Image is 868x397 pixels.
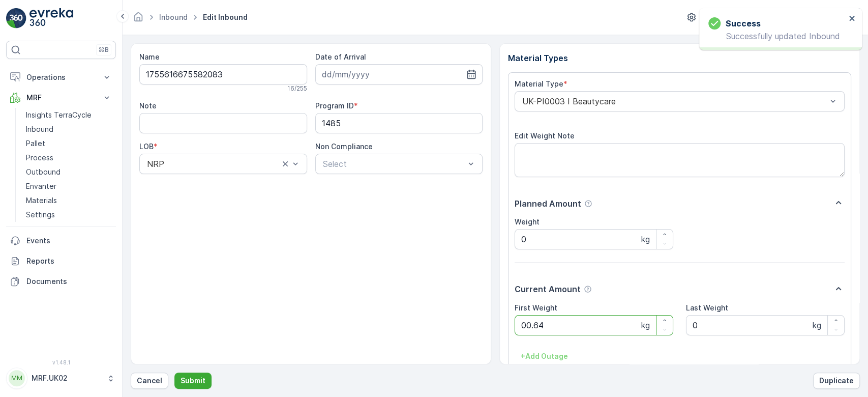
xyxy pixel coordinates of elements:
[26,256,112,266] p: Reports
[515,131,575,140] label: Edit Weight Note
[515,303,557,312] label: First Weight
[726,17,761,30] h3: Success
[139,52,160,61] label: Name
[22,108,116,122] a: Insights TerraCycle
[515,348,574,364] button: +Add Outage
[315,142,373,151] label: Non Compliance
[22,179,116,193] a: Envanter
[515,217,540,226] label: Weight
[9,370,25,386] div: MM
[131,373,168,389] button: Cancel
[174,373,212,389] button: Submit
[315,101,354,110] label: Program ID
[26,110,92,120] p: Insights TerraCycle
[22,193,116,208] a: Materials
[22,151,116,165] a: Process
[201,12,250,22] span: Edit Inbound
[26,124,53,134] p: Inbound
[22,136,116,151] a: Pallet
[139,101,157,110] label: Note
[315,52,366,61] label: Date of Arrival
[22,122,116,136] a: Inbound
[6,67,116,88] button: Operations
[6,251,116,271] a: Reports
[26,72,96,82] p: Operations
[26,236,112,246] p: Events
[6,88,116,108] button: MRF
[323,158,465,170] p: Select
[515,79,563,88] label: Material Type
[26,195,57,206] p: Materials
[521,351,568,361] p: + Add Outage
[29,8,73,29] img: logo_light-DOdMpM7g.png
[6,271,116,292] a: Documents
[26,153,53,163] p: Process
[181,376,205,386] p: Submit
[159,13,188,21] a: Inbound
[641,319,650,331] p: kg
[26,93,96,103] p: MRF
[26,181,56,191] p: Envanter
[708,32,846,41] p: Successfully updated Inbound
[819,376,854,386] p: Duplicate
[686,303,728,312] label: Last Weight
[508,52,851,64] p: Material Types
[287,84,307,93] p: 16 / 255
[22,208,116,222] a: Settings
[22,165,116,179] a: Outbound
[137,376,162,386] p: Cancel
[133,15,144,24] a: Homepage
[26,276,112,287] p: Documents
[26,210,55,220] p: Settings
[6,8,26,29] img: logo
[315,64,483,84] input: dd/mm/yyyy
[26,138,45,149] p: Pallet
[849,14,856,24] button: close
[6,367,116,389] button: MMMRF.UK02
[515,283,581,295] p: Current Amount
[26,167,61,177] p: Outbound
[32,373,102,383] p: MRF.UK02
[584,200,592,208] div: Help Tooltip Icon
[99,46,109,54] p: ⌘B
[641,233,650,245] p: kg
[813,319,821,331] p: kg
[139,142,154,151] label: LOB
[6,359,116,365] span: v 1.48.1
[6,231,116,251] a: Events
[515,197,581,210] p: Planned Amount
[813,373,860,389] button: Duplicate
[584,285,592,293] div: Help Tooltip Icon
